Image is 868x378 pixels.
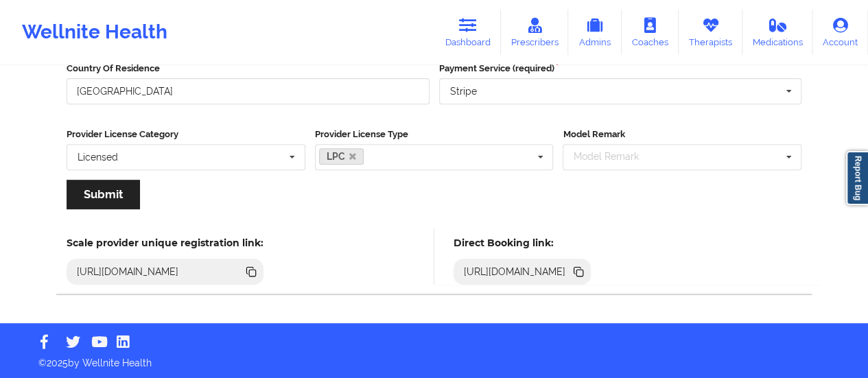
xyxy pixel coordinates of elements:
a: Therapists [679,10,742,55]
p: © 2025 by Wellnite Health [29,346,839,370]
label: Country Of Residence [67,62,430,75]
a: Coaches [622,10,679,55]
div: Model Remark [570,149,658,165]
a: Dashboard [435,10,501,55]
div: Stripe [450,86,477,96]
h5: Scale provider unique registration link: [67,237,263,249]
div: [URL][DOMAIN_NAME] [71,265,185,279]
h5: Direct Booking link: [454,237,591,249]
a: Medications [742,10,813,55]
a: Prescribers [501,10,569,55]
label: Provider License Type [315,128,554,141]
a: Admins [568,10,622,55]
a: LPC [319,148,364,165]
div: Licensed [78,152,118,162]
a: Report Bug [846,151,868,205]
label: Payment Service (required) [439,62,802,75]
label: Model Remark [563,128,801,141]
button: Submit [67,180,140,209]
label: Provider License Category [67,128,305,141]
a: Account [812,10,868,55]
div: [URL][DOMAIN_NAME] [458,265,572,279]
